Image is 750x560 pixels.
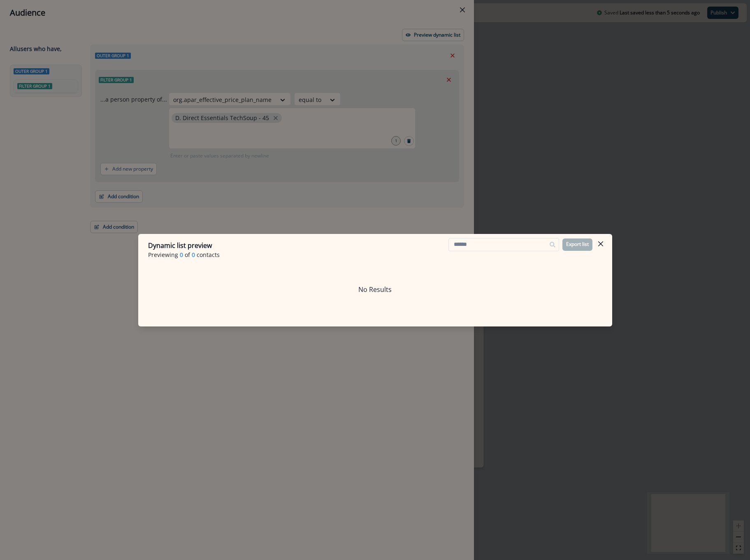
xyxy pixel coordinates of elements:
[358,285,392,294] p: No Results
[594,237,607,250] button: Close
[148,241,212,250] p: Dynamic list preview
[562,238,592,251] button: Export list
[148,250,602,259] p: Previewing of contacts
[566,241,589,247] p: Export list
[192,250,195,259] span: 0
[180,250,183,259] span: 0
